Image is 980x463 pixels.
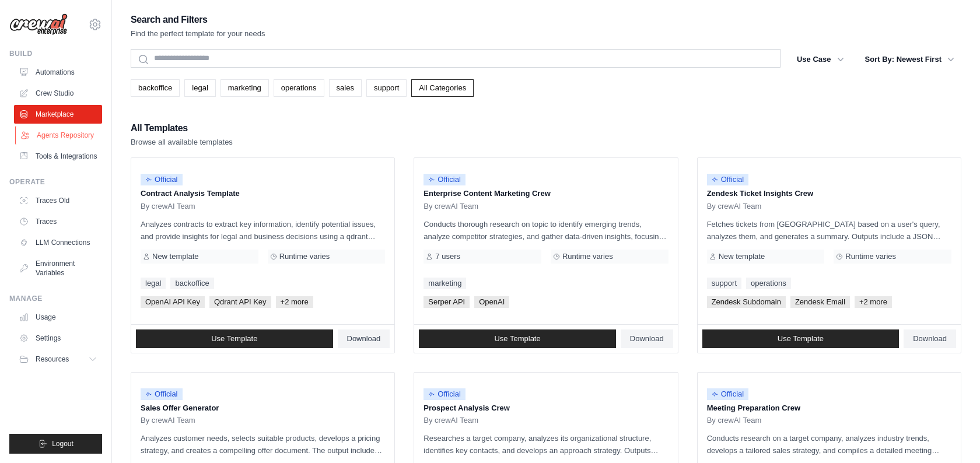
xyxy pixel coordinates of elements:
a: backoffice [131,79,180,97]
span: Official [423,388,466,400]
span: New template [719,252,765,261]
p: Browse all available templates [131,136,233,148]
p: Analyzes customer needs, selects suitable products, develops a pricing strategy, and creates a co... [141,432,385,457]
span: Runtime varies [845,252,896,261]
a: Automations [14,63,102,82]
span: Runtime varies [279,252,330,261]
span: Serper API [423,296,470,308]
span: Official [707,388,749,400]
p: Sales Offer Generator [141,402,385,414]
a: Crew Studio [14,84,102,103]
h2: All Templates [131,120,233,136]
p: Analyzes contracts to extract key information, identify potential issues, and provide insights fo... [141,218,385,243]
a: Download [338,329,390,348]
a: marketing [423,278,466,289]
a: Environment Variables [14,254,102,282]
span: By crewAI Team [423,202,478,211]
a: marketing [220,79,269,97]
span: Use Template [494,334,540,343]
span: Official [141,388,183,400]
a: legal [141,278,166,289]
p: Prospect Analysis Crew [423,402,668,414]
span: Zendesk Email [790,296,850,308]
span: Official [707,174,749,185]
p: Researches a target company, analyzes its organizational structure, identifies key contacts, and ... [423,432,668,457]
a: Usage [14,308,102,327]
div: Build [9,49,102,58]
p: Enterprise Content Marketing Crew [423,188,668,199]
div: Operate [9,177,102,187]
p: Conducts research on a target company, analyzes industry trends, develops a tailored sales strate... [707,432,951,457]
p: Find the perfect template for your needs [131,28,265,40]
span: By crewAI Team [141,416,195,425]
a: All Categories [411,79,474,97]
span: Use Template [778,334,824,343]
a: support [366,79,407,97]
span: Zendesk Subdomain [707,296,786,308]
button: Use Case [790,49,851,70]
p: Conducts thorough research on topic to identify emerging trends, analyze competitor strategies, a... [423,218,668,243]
span: +2 more [855,296,892,308]
span: Official [141,174,183,185]
p: Fetches tickets from [GEOGRAPHIC_DATA] based on a user's query, analyzes them, and generates a su... [707,218,951,243]
a: Tools & Integrations [14,147,102,166]
span: New template [152,252,198,261]
span: Logout [52,439,73,448]
a: LLM Connections [14,233,102,252]
a: support [707,278,741,289]
a: operations [746,278,791,289]
p: Contract Analysis Template [141,188,385,199]
a: Settings [14,329,102,348]
span: 7 users [435,252,460,261]
a: sales [329,79,362,97]
img: Logo [9,13,68,36]
span: Official [423,174,466,185]
button: Resources [14,350,102,369]
span: By crewAI Team [141,202,195,211]
span: Download [630,334,664,343]
span: By crewAI Team [707,416,762,425]
p: Zendesk Ticket Insights Crew [707,188,951,199]
a: Use Template [136,329,333,348]
span: Download [347,334,381,343]
a: Download [904,329,956,348]
span: Runtime varies [562,252,613,261]
span: By crewAI Team [423,416,478,425]
p: Meeting Preparation Crew [707,402,951,414]
div: Manage [9,294,102,303]
span: Qdrant API Key [209,296,271,308]
a: Traces [14,212,102,231]
span: By crewAI Team [707,202,762,211]
a: Marketplace [14,105,102,124]
a: legal [184,79,215,97]
h2: Search and Filters [131,12,265,28]
span: Use Template [211,334,257,343]
span: OpenAI API Key [141,296,205,308]
a: Traces Old [14,191,102,210]
span: Resources [36,355,69,364]
span: Download [913,334,947,343]
a: backoffice [170,278,213,289]
span: OpenAI [474,296,509,308]
span: +2 more [276,296,313,308]
a: Agents Repository [15,126,103,145]
button: Sort By: Newest First [858,49,961,70]
a: operations [274,79,324,97]
a: Download [621,329,673,348]
a: Use Template [419,329,616,348]
a: Use Template [702,329,900,348]
button: Logout [9,434,102,454]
